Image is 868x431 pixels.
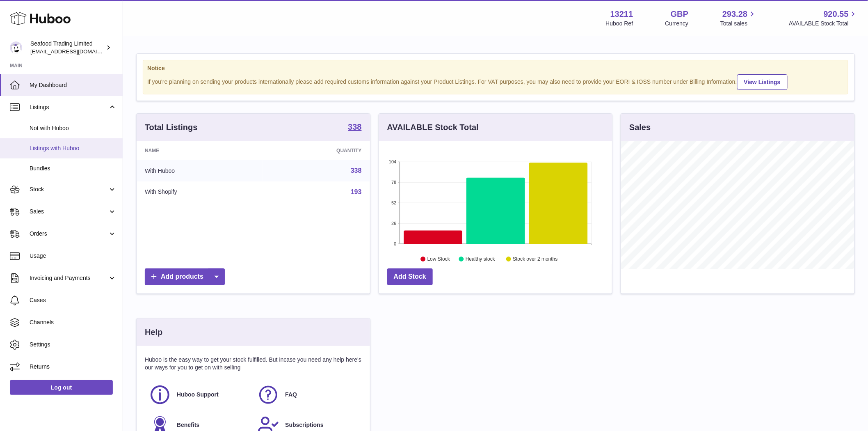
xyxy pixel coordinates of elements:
span: AVAILABLE Stock Total [789,20,858,28]
h3: Help [145,327,162,338]
td: With Shopify [137,181,263,203]
span: Orders [30,230,108,238]
h3: AVAILABLE Stock Total [387,122,479,133]
span: Cases [30,296,116,304]
span: Listings [30,103,108,111]
img: internalAdmin-13211@internal.huboo.com [10,41,22,54]
span: Total sales [720,20,757,28]
div: Currency [665,20,689,28]
p: Huboo is the easy way to get your stock fulfilled. But incase you need any help here's our ways f... [145,356,362,371]
span: [EMAIL_ADDRESS][DOMAIN_NAME] [30,48,121,55]
span: Subscriptions [285,421,323,429]
span: My Dashboard [30,81,116,89]
span: Huboo Support [177,391,219,399]
span: Channels [30,319,116,326]
a: Add Stock [387,268,433,285]
span: Listings with Huboo [30,144,116,152]
span: Bundles [30,165,116,172]
text: 104 [389,159,396,164]
text: 0 [394,241,396,246]
text: 52 [391,200,396,205]
a: FAQ [257,384,357,406]
text: 78 [391,180,396,185]
span: 920.55 [824,9,849,20]
text: 26 [391,221,396,226]
div: Seafood Trading Limited [30,40,104,55]
h3: Sales [629,122,651,133]
a: Add products [145,268,225,285]
text: Healthy stock [466,257,496,262]
strong: 338 [348,123,361,131]
text: Low Stock [427,257,450,262]
span: Usage [30,252,116,260]
a: 338 [348,123,361,133]
span: Invoicing and Payments [30,274,108,282]
a: 338 [351,167,362,174]
h3: Total Listings [145,122,198,133]
span: Returns [30,363,116,371]
a: View Listings [737,74,788,90]
div: If you're planning on sending your products internationally please add required customs informati... [147,73,844,90]
th: Quantity [263,141,370,160]
th: Name [137,141,263,160]
span: Sales [30,208,108,215]
span: 293.28 [722,9,747,20]
a: 193 [351,188,362,195]
span: Settings [30,341,116,348]
a: Huboo Support [149,384,249,406]
a: 293.28 Total sales [720,9,757,28]
div: Huboo Ref [606,20,633,28]
strong: 13211 [610,9,633,20]
td: With Huboo [137,160,263,181]
a: 920.55 AVAILABLE Stock Total [789,9,858,28]
text: Stock over 2 months [513,257,557,262]
span: FAQ [285,391,297,399]
span: Stock [30,186,108,193]
strong: GBP [671,9,688,20]
a: Log out [10,380,113,395]
span: Not with Huboo [30,124,116,132]
strong: Notice [147,64,844,72]
span: Benefits [177,421,199,429]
